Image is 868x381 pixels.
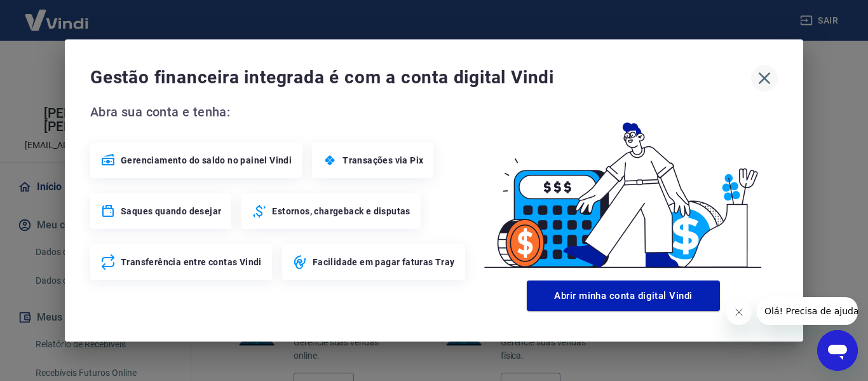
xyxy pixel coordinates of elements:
span: Facilidade em pagar faturas Tray [313,256,455,268]
span: Saques quando desejar [121,205,221,218]
span: Estornos, chargeback e disputas [272,205,410,218]
span: Transações via Pix [342,154,423,167]
span: Abra sua conta e tenha: [90,102,469,122]
iframe: Fechar mensagem [726,300,752,325]
span: Olá! Precisa de ajuda? [8,9,107,19]
span: Gerenciamento do saldo no painel Vindi [121,154,292,167]
span: Transferência entre contas Vindi [121,256,262,268]
img: Good Billing [469,102,778,275]
button: Abrir minha conta digital Vindi [527,281,720,311]
iframe: Mensagem da empresa [757,297,858,325]
span: Gestão financeira integrada é com a conta digital Vindi [90,65,751,90]
iframe: Botão para abrir a janela de mensagens [817,330,858,371]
